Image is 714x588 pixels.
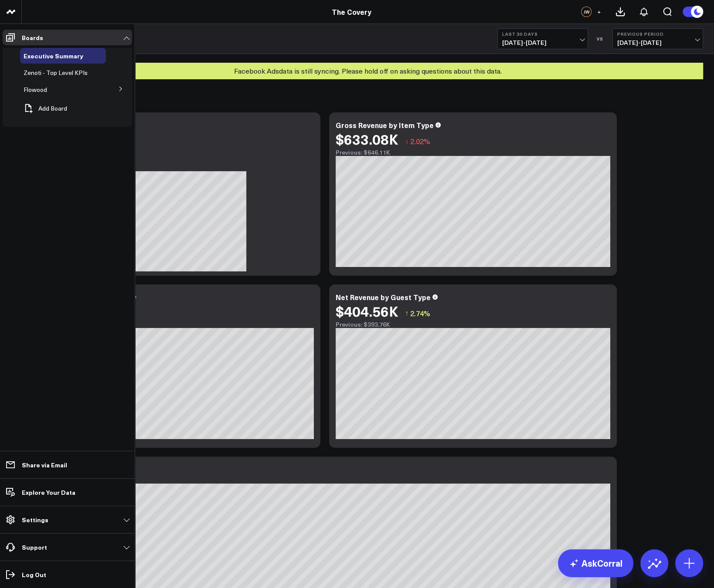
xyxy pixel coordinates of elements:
div: Previous: $393.76K [39,321,314,328]
a: AskCorral [558,549,633,577]
div: Gross Revenue by Item Type [336,120,434,130]
a: Log Out [3,567,132,582]
span: Zenoti - Top Level KPIs [24,68,88,77]
span: 2.74% [410,308,430,318]
div: $404.56K [336,303,398,319]
div: $633.08K [336,131,398,147]
p: Settings [22,516,48,523]
div: Facebook Ads data is still syncing. Please hold off on asking questions about this data. [33,63,703,79]
a: Zenoti - Top Level KPIs [24,69,88,76]
button: Last 30 Days[DATE]-[DATE] [497,28,588,49]
button: Add Board [20,99,67,118]
a: The Covery [332,7,371,17]
button: + [594,7,604,17]
p: Support [22,544,47,551]
div: VS [592,36,608,41]
span: ↓ [405,135,408,147]
div: Previous: $393.76K [39,149,314,156]
span: [DATE] - [DATE] [502,39,583,46]
p: Log Out [22,571,46,578]
div: Net Revenue by Guest Type [336,292,431,302]
button: Previous Period[DATE]-[DATE] [612,28,703,49]
a: Executive Summary [24,52,83,59]
span: Executive Summary [24,51,83,60]
a: Flowood [24,86,47,93]
span: + [597,9,601,15]
b: Previous Period [617,31,698,37]
div: JW [581,7,592,17]
p: Explore Your Data [22,489,75,496]
p: Boards [22,34,43,41]
span: ↑ [405,308,408,319]
p: Share via Email [22,461,67,468]
span: 2.02% [410,136,430,146]
span: Flowood [24,85,47,94]
span: [DATE] - [DATE] [617,39,698,46]
div: Previous: $393.76K [336,321,610,328]
div: Previous: $646.11K [336,149,610,156]
b: Last 30 Days [502,31,583,37]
